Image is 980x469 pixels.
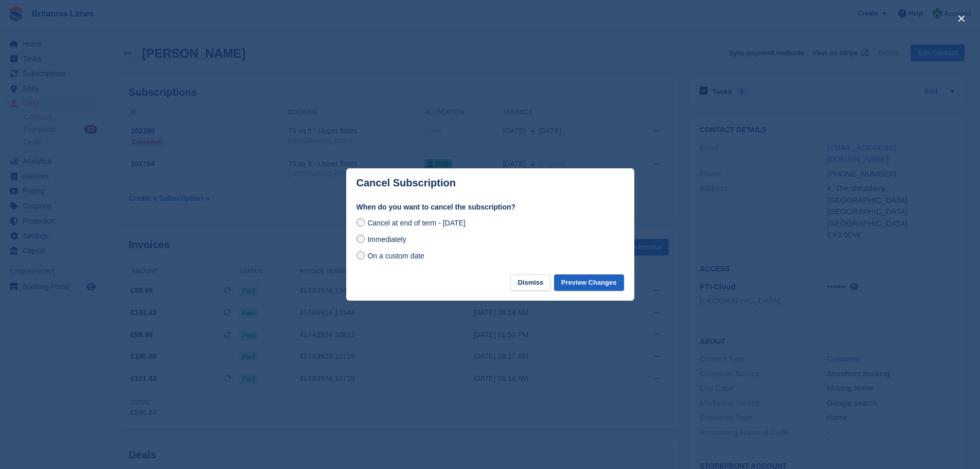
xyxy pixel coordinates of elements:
span: Cancel at end of term - [DATE] [367,219,465,227]
p: Cancel Subscription [357,177,456,189]
label: When do you want to cancel the subscription? [357,202,624,213]
button: Dismiss [510,274,550,291]
span: Immediately [367,235,406,244]
span: On a custom date [367,252,424,260]
button: close [953,10,970,27]
input: On a custom date [357,251,365,259]
button: Preview Changes [554,274,624,291]
input: Cancel at end of term - [DATE] [357,218,365,227]
input: Immediately [357,235,365,243]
